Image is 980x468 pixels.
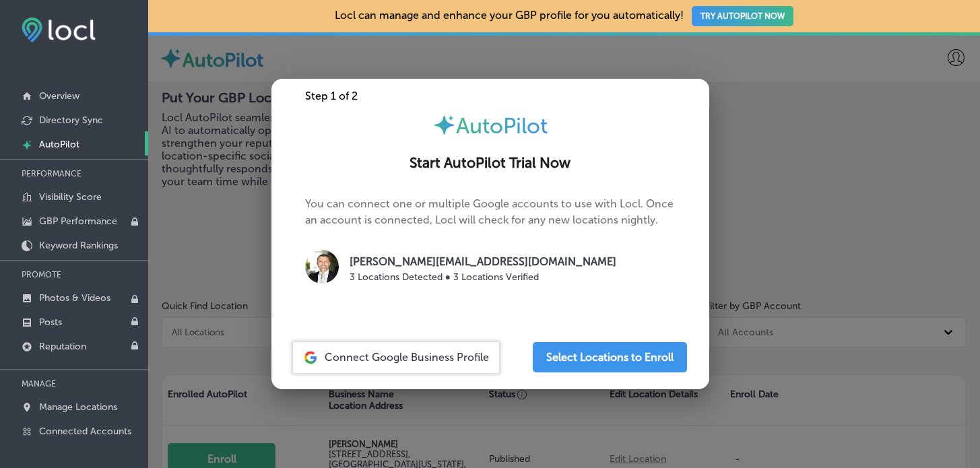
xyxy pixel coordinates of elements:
p: Visibility Score [39,191,102,203]
button: TRY AUTOPILOT NOW [692,6,793,26]
div: Step 1 of 2 [271,90,709,102]
p: Posts [39,316,62,328]
button: Select Locations to Enroll [533,342,687,372]
p: Manage Locations [39,401,117,413]
img: autopilot-icon [432,113,456,137]
p: Reputation [39,341,86,352]
span: Connect Google Business Profile [325,351,489,364]
p: You can connect one or multiple Google accounts to use with Locl. Once an account is connected, L... [305,196,676,299]
p: [PERSON_NAME][EMAIL_ADDRESS][DOMAIN_NAME] [350,254,616,270]
p: AutoPilot [39,139,79,150]
img: fda3e92497d09a02dc62c9cd864e3231.png [22,18,96,42]
p: Connected Accounts [39,426,131,437]
span: AutoPilot [456,113,548,139]
p: Overview [39,90,79,102]
p: GBP Performance [39,215,117,227]
p: Photos & Videos [39,292,110,304]
p: Directory Sync [39,114,103,126]
h2: Start AutoPilot Trial Now [288,155,693,172]
p: 3 Locations Detected ● 3 Locations Verified [350,270,616,284]
p: Keyword Rankings [39,240,118,251]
